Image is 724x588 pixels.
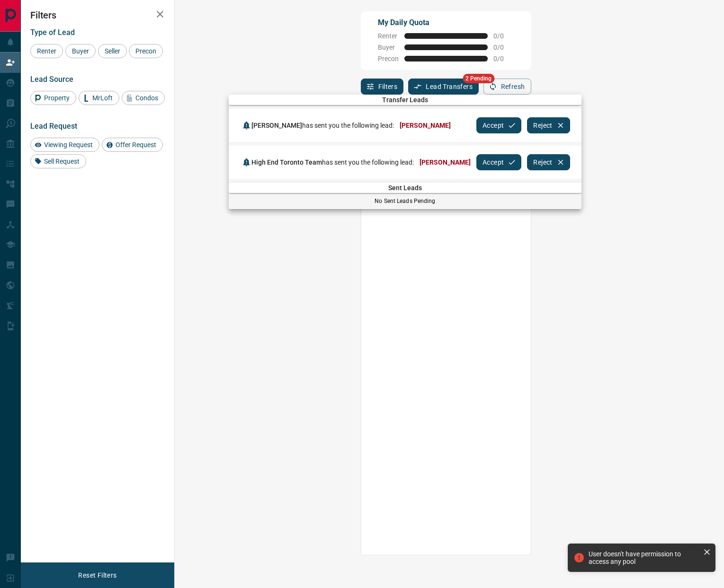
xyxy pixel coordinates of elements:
span: Transfer Leads [229,96,581,104]
p: No Sent Leads Pending [229,197,581,205]
button: Accept [476,117,521,133]
span: High End Toronto Team [251,158,322,166]
button: Accept [476,154,521,170]
span: [PERSON_NAME] [420,158,471,166]
span: [PERSON_NAME] [400,122,451,129]
span: has sent you the following lead: [251,122,394,129]
button: Reject [527,117,570,133]
button: Reject [527,154,570,170]
span: Sent Leads [229,184,581,192]
span: [PERSON_NAME] [251,122,302,129]
div: User doesn't have permission to access any pool [589,550,699,565]
span: has sent you the following lead: [251,158,414,166]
